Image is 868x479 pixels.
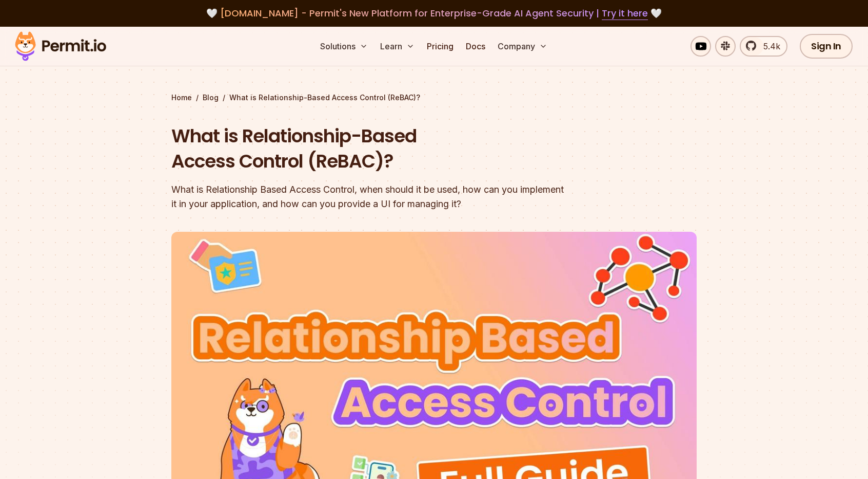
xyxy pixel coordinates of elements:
a: 5.4k [740,36,787,57]
a: Sign In [800,34,853,59]
a: Pricing [423,36,458,57]
div: 🤍 🤍 [25,6,843,21]
div: What is Relationship Based Access Control, when should it be used, how can you implement it in yo... [171,182,565,211]
button: Company [494,36,551,57]
span: [DOMAIN_NAME] - Permit's New Platform for Enterprise-Grade AI Agent Security | [220,7,648,20]
button: Solutions [316,36,372,57]
span: 5.4k [757,40,780,52]
button: Learn [376,36,419,57]
a: Docs [462,36,489,57]
h1: What is Relationship-Based Access Control (ReBAC)? [171,123,565,174]
a: Blog [203,93,219,103]
div: / / [171,93,697,103]
a: Home [171,93,192,103]
a: Try it here [602,7,648,20]
img: Permit logo [10,29,111,64]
